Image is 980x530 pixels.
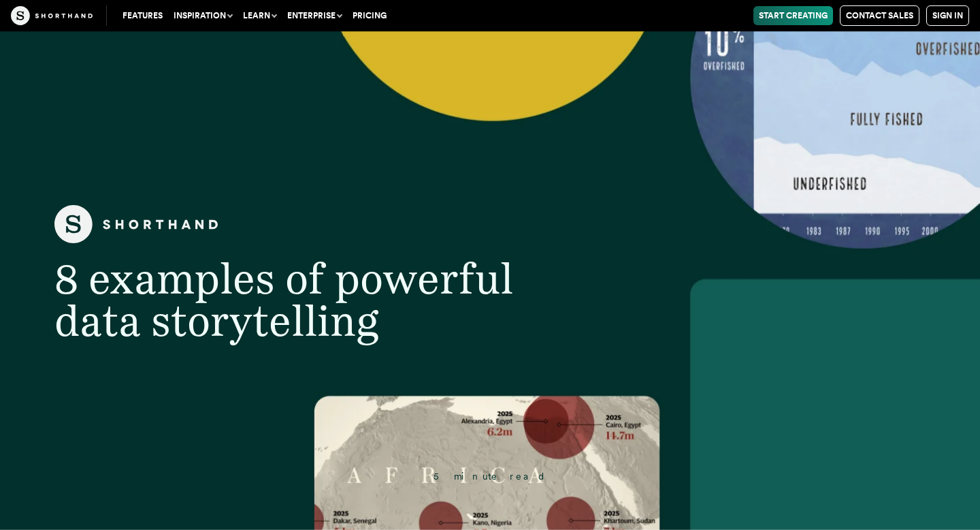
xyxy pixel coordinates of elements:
[434,471,546,482] span: 5 minute read
[753,6,833,25] a: Start Creating
[347,6,392,25] a: Pricing
[11,6,93,25] img: The Craft
[168,6,238,25] button: Inspiration
[238,6,282,25] button: Learn
[282,6,347,25] button: Enterprise
[840,5,919,26] a: Contact Sales
[54,253,513,346] span: 8 examples of powerful data storytelling
[117,6,168,25] a: Features
[926,5,969,26] a: Sign in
